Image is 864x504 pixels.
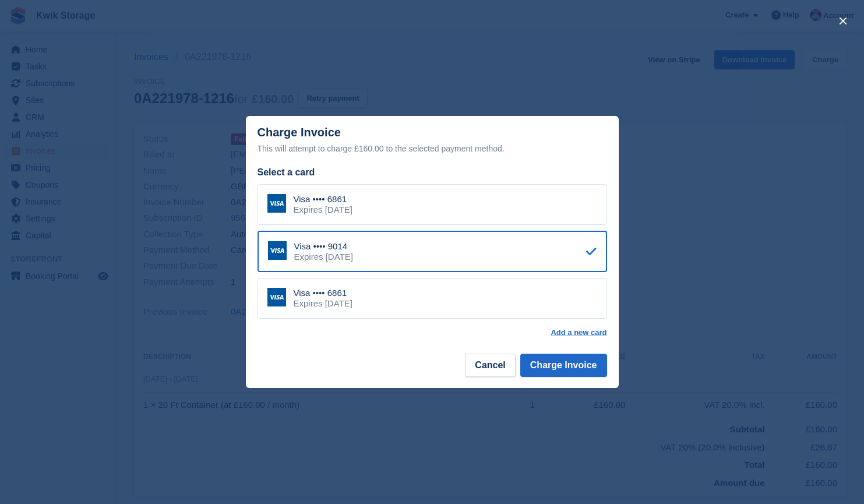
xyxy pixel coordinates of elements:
div: This will attempt to charge £160.00 to the selected payment method. [258,142,607,156]
button: Cancel [465,354,515,377]
div: Expires [DATE] [294,205,352,215]
div: Visa •••• 6861 [294,288,352,298]
img: Visa Logo [268,241,287,260]
img: Visa Logo [267,288,286,306]
button: Charge Invoice [520,354,607,377]
div: Expires [DATE] [294,298,352,309]
img: Visa Logo [267,194,286,213]
button: close [834,12,852,30]
div: Expires [DATE] [294,252,353,262]
div: Charge Invoice [258,126,607,156]
div: Visa •••• 6861 [294,194,352,205]
a: Add a new card [551,328,606,337]
div: Select a card [258,165,607,179]
div: Visa •••• 9014 [294,241,353,252]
